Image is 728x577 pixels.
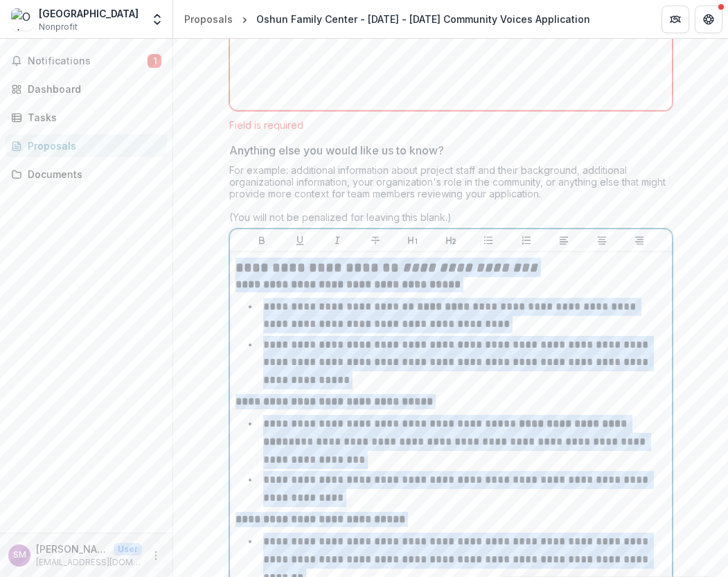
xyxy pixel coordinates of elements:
button: Notifications1 [6,50,167,72]
button: Align Right [631,232,648,249]
a: Proposals [6,134,167,157]
div: Proposals [28,139,156,153]
button: Underline [292,232,308,249]
div: For example: additional information about project staff and their background, additional organiza... [229,164,673,229]
div: [GEOGRAPHIC_DATA] [39,6,139,21]
div: Documents [28,167,156,181]
button: Align Left [556,232,572,249]
p: [EMAIL_ADDRESS][DOMAIN_NAME] [36,556,142,569]
button: Italicize [329,232,346,249]
button: Strike [367,232,384,249]
img: Oshun Family Center [11,8,33,30]
div: Saleemah McNeil [13,551,26,560]
button: Heading 1 [405,232,421,249]
button: Ordered List [518,232,535,249]
span: Nonprofit [39,21,78,33]
button: Partners [662,6,689,33]
button: More [148,547,164,564]
button: Bold [254,232,270,249]
a: Documents [6,163,167,186]
button: Get Help [695,6,722,33]
p: Anything else you would like us to know? [229,142,444,159]
button: Open entity switcher [148,6,167,33]
nav: breadcrumb [179,9,596,29]
span: 1 [148,54,161,68]
div: Field is required [229,119,673,131]
button: Bullet List [480,232,497,249]
div: Oshun Family Center - [DATE] - [DATE] Community Voices Application [256,12,590,26]
a: Tasks [6,106,167,129]
span: Notifications [28,55,148,67]
button: Align Center [594,232,610,249]
p: User [114,543,142,556]
button: Heading 2 [443,232,459,249]
div: Dashboard [28,82,156,96]
a: Proposals [179,9,238,29]
a: Dashboard [6,78,167,100]
div: Tasks [28,110,156,125]
p: [PERSON_NAME] [36,542,108,556]
div: Proposals [184,12,233,26]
